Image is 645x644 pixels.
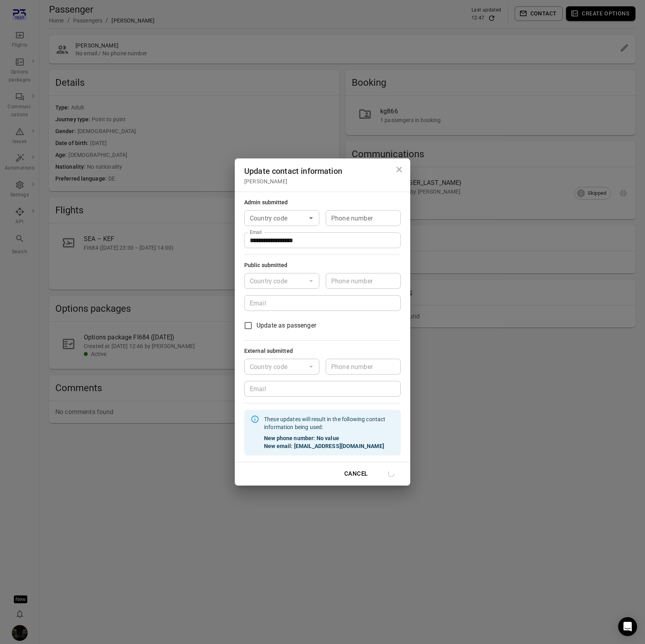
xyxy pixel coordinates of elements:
button: Close dialog [391,162,407,177]
div: Open Intercom Messenger [618,617,637,636]
h2: Update contact information [235,158,410,192]
div: [PERSON_NAME] [244,177,401,185]
div: External submitted [244,347,293,356]
strong: New email: [EMAIL_ADDRESS][DOMAIN_NAME] [264,442,394,450]
button: Cancel [340,465,372,482]
strong: New phone number: No value [264,434,394,442]
label: Email [250,229,262,235]
div: These updates will result in the following contact information being used: [264,412,394,453]
button: Open [306,213,317,224]
span: Update as passenger [256,321,316,330]
div: Public submitted [244,261,288,270]
div: Admin submitted [244,198,288,207]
